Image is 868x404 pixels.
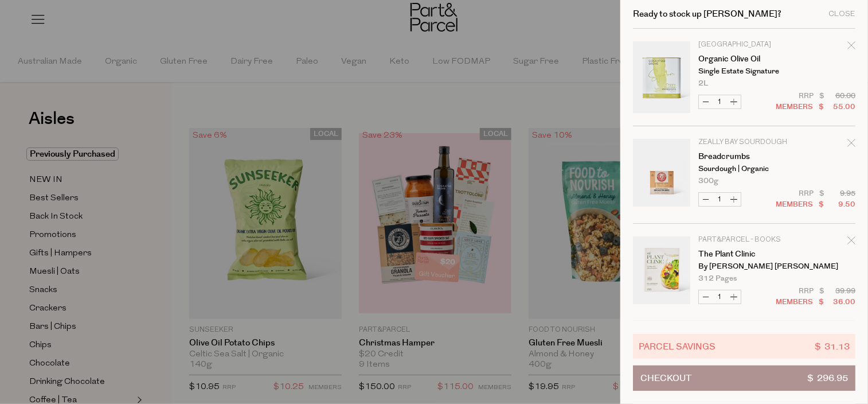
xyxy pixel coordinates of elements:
span: Parcel Savings [639,340,715,353]
div: Remove Organic Olive Oil [847,40,855,55]
p: Zeally Bay Sourdough [698,139,787,146]
a: The Plant Clinic [698,250,787,258]
input: QTY Organic Olive Oil [713,95,727,108]
a: Organic Olive Oil [698,55,787,63]
span: Checkout [640,366,691,390]
p: by [PERSON_NAME] [PERSON_NAME] [698,263,787,270]
p: [GEOGRAPHIC_DATA] [698,41,787,48]
span: 312 pages [698,275,737,282]
div: Remove Breadcrumbs [847,137,855,153]
p: Single Estate Signature [698,68,787,75]
span: 2L [698,80,708,87]
h2: Ready to stock up [PERSON_NAME]? [633,10,781,18]
input: QTY The Plant Clinic [713,290,727,304]
span: $ 296.95 [807,366,848,390]
div: Close [828,10,855,18]
p: Sourdough | Organic [698,165,787,173]
input: QTY Breadcrumbs [713,193,727,206]
a: Breadcrumbs [698,153,787,161]
span: 300g [698,177,718,185]
span: $ 31.13 [815,340,850,353]
p: Part&Parcel - Books [698,236,787,243]
div: Remove The Plant Clinic [847,235,855,250]
button: Checkout$ 296.95 [633,366,855,391]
